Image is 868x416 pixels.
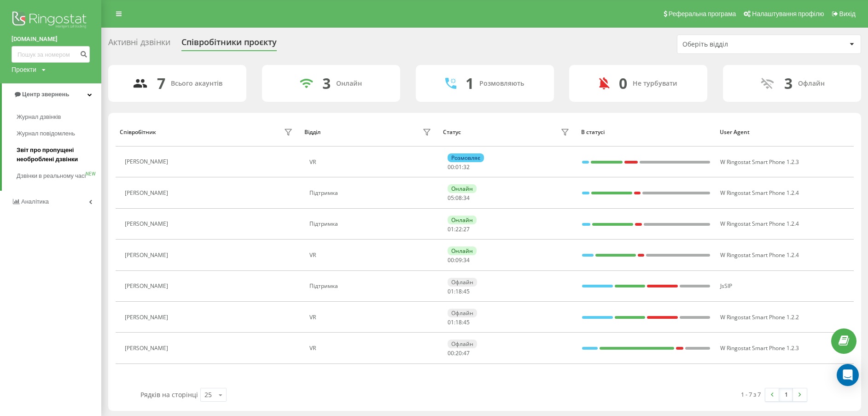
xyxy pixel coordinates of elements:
[12,46,90,63] input: Пошук за номером
[448,195,470,201] div: : :
[125,283,170,289] div: [PERSON_NAME]
[455,318,462,326] span: 18
[2,83,101,105] a: Центр звернень
[448,225,454,233] span: 01
[140,390,198,399] span: Рядків на сторінці
[17,171,86,181] span: Дзвінки в реальному часі
[322,75,331,92] div: 3
[448,257,470,264] div: : :
[448,349,454,357] span: 00
[17,142,101,168] a: Звіт про пропущені необроблені дзвінки
[125,221,170,227] div: [PERSON_NAME]
[448,194,454,202] span: 05
[17,109,101,125] a: Журнал дзвінків
[17,125,101,142] a: Журнал повідомлень
[204,390,212,399] div: 25
[448,318,454,326] span: 01
[448,287,454,295] span: 01
[309,190,434,196] div: Підтримка
[309,314,434,321] div: VR
[466,75,474,92] div: 1
[463,318,470,326] span: 45
[448,226,470,233] div: : :
[448,216,477,224] div: Онлайн
[17,168,101,184] a: Дзвінки в реальному часіNEW
[837,364,859,386] div: Open Intercom Messenger
[720,189,799,197] span: W Ringostat Smart Phone 1.2.4
[779,388,793,401] a: 1
[125,252,170,258] div: [PERSON_NAME]
[839,10,856,18] span: Вихід
[455,287,462,295] span: 18
[448,163,454,171] span: 00
[448,153,484,162] div: Розмовляє
[463,225,470,233] span: 27
[448,319,470,326] div: : :
[125,314,170,321] div: [PERSON_NAME]
[669,10,736,18] span: Реферальна програма
[448,340,477,348] div: Офлайн
[108,37,170,52] div: Активні дзвінки
[720,251,799,259] span: W Ringostat Smart Phone 1.2.4
[120,129,156,135] div: Співробітник
[720,313,799,321] span: W Ringostat Smart Phone 1.2.2
[619,75,627,92] div: 0
[455,349,462,357] span: 20
[125,190,170,196] div: [PERSON_NAME]
[455,194,462,202] span: 08
[309,283,434,289] div: Підтримка
[455,256,462,264] span: 09
[181,37,277,52] div: Співробітники проєкту
[443,129,461,135] div: Статус
[17,129,75,138] span: Журнал повідомлень
[309,252,434,258] div: VR
[448,246,477,255] div: Онлайн
[304,129,320,135] div: Відділ
[463,349,470,357] span: 47
[463,194,470,202] span: 34
[798,80,825,88] div: Офлайн
[17,146,97,164] span: Звіт про пропущені необроблені дзвінки
[720,158,799,166] span: W Ringostat Smart Phone 1.2.3
[448,350,470,357] div: : :
[720,344,799,352] span: W Ringostat Smart Phone 1.2.3
[448,278,477,287] div: Офлайн
[17,112,61,122] span: Журнал дзвінків
[463,256,470,264] span: 34
[479,80,524,88] div: Розмовляють
[125,158,170,165] div: [PERSON_NAME]
[448,288,470,295] div: : :
[125,345,170,352] div: [PERSON_NAME]
[720,220,799,228] span: W Ringostat Smart Phone 1.2.4
[455,225,462,233] span: 22
[720,282,732,290] span: JsSIP
[309,345,434,352] div: VR
[752,10,824,18] span: Налаштування профілю
[157,75,165,92] div: 7
[309,159,434,165] div: VR
[21,198,49,205] span: Аналiтика
[720,129,850,135] div: User Agent
[12,9,90,32] img: Ringostat logo
[581,129,711,135] div: В статусі
[448,309,477,317] div: Офлайн
[463,287,470,295] span: 45
[455,163,462,171] span: 01
[12,65,36,74] div: Проекти
[741,390,761,399] div: 1 - 7 з 7
[336,80,362,88] div: Онлайн
[22,91,69,98] span: Центр звернень
[171,80,222,88] div: Всього акаунтів
[448,256,454,264] span: 00
[633,80,677,88] div: Не турбувати
[682,41,792,48] div: Оберіть відділ
[448,164,470,170] div: : :
[309,221,434,227] div: Підтримка
[784,75,792,92] div: 3
[463,163,470,171] span: 32
[448,184,477,193] div: Онлайн
[12,35,90,44] a: [DOMAIN_NAME]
